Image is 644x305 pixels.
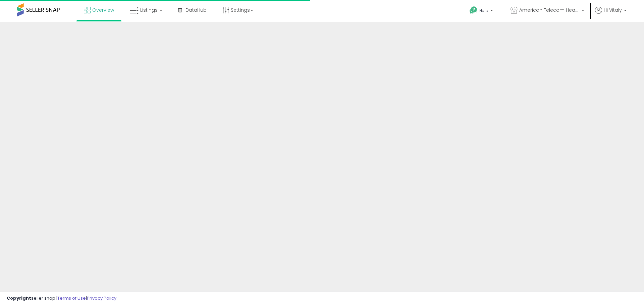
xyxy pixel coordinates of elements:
[140,7,158,13] span: Listings
[87,295,116,301] a: Privacy Policy
[92,7,114,13] span: Overview
[469,6,478,14] i: Get Help
[57,295,86,301] a: Terms of Use
[595,7,627,22] a: Hi Vitaly
[185,7,207,13] span: DataHub
[7,295,31,301] strong: Copyright
[519,7,580,13] span: American Telecom Headquarters
[464,1,500,22] a: Help
[479,8,488,13] span: Help
[604,7,622,13] span: Hi Vitaly
[7,295,116,302] div: seller snap | |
